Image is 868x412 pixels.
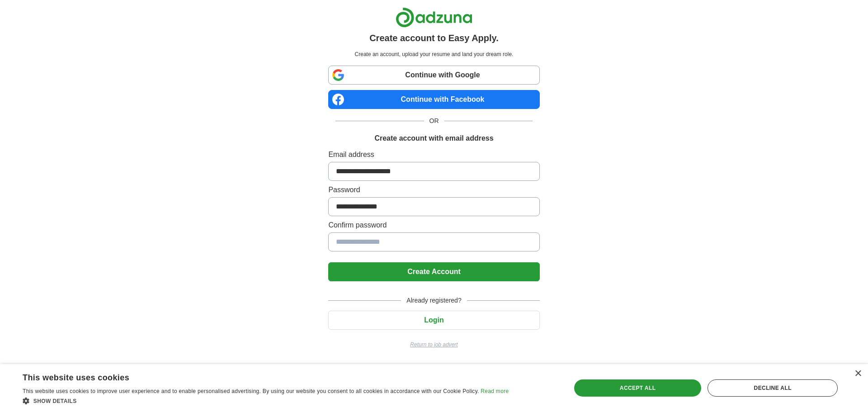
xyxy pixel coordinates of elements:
[401,296,467,305] span: Already registered?
[328,185,539,195] label: Password
[708,379,838,397] div: Decline all
[424,116,444,126] span: OR
[328,262,539,281] button: Create Account
[330,50,538,58] p: Create an account, upload your resume and land your dream role.
[328,66,539,85] a: Continue with Google
[328,316,539,324] a: Login
[23,396,509,405] div: Show details
[396,7,472,28] img: Adzuna logo
[328,341,539,349] a: Return to job advert
[369,31,499,45] h1: Create account to Easy Apply.
[481,388,509,394] a: Read more, opens a new window
[328,149,539,160] label: Email address
[328,90,539,109] a: Continue with Facebook
[854,370,861,377] div: Close
[328,220,539,231] label: Confirm password
[374,133,493,144] h1: Create account with email address
[33,398,77,404] span: Show details
[574,379,702,397] div: Accept all
[23,388,479,394] span: This website uses cookies to improve user experience and to enable personalised advertising. By u...
[328,311,539,330] button: Login
[23,369,486,383] div: This website uses cookies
